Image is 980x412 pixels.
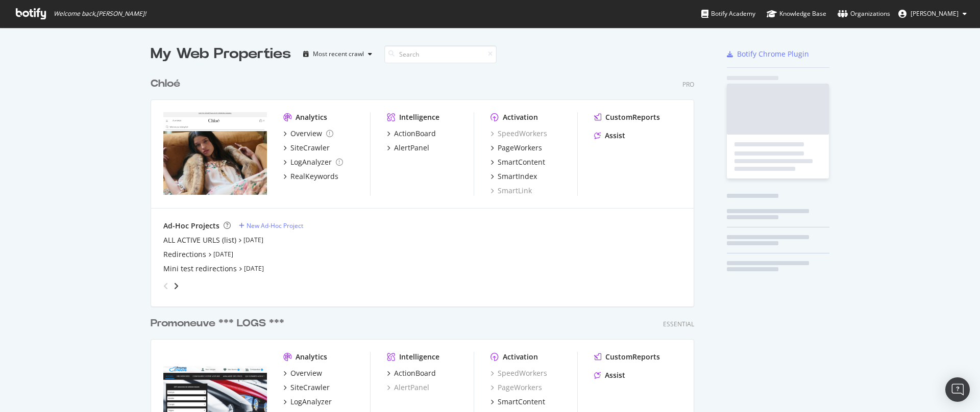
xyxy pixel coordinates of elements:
a: ActionBoard [387,128,436,139]
div: RealKeywords [290,171,338,182]
span: Vincent Flaceliere [911,9,959,18]
a: [DATE] [244,264,264,273]
div: Overview [290,128,322,139]
div: angle-left [159,278,173,294]
div: SmartContent [498,157,545,167]
div: Knowledge Base [767,9,826,19]
div: SmartContent [498,397,545,407]
a: SmartContent [491,397,545,407]
a: Overview [283,368,322,378]
div: LogAnalyzer [290,397,332,407]
a: Botify Chrome Plugin [727,49,809,59]
div: ActionBoard [394,128,436,139]
div: Ad-Hoc Projects [163,221,219,231]
a: SmartIndex [491,171,537,182]
div: Analytics [296,112,327,122]
div: Intelligence [399,352,439,362]
a: [DATE] [243,236,263,244]
a: New Ad-Hoc Project [239,221,303,230]
a: CustomReports [594,352,660,362]
a: Assist [594,131,625,141]
div: SiteCrawler [290,382,330,393]
a: SpeedWorkers [491,368,547,378]
div: Organizations [838,9,890,19]
a: RealKeywords [283,171,338,182]
img: www.chloe.com [163,112,267,195]
div: Chloé [151,76,180,91]
div: Pro [682,80,694,89]
a: Assist [594,370,625,380]
a: ActionBoard [387,368,436,378]
button: Most recent crawl [299,46,376,62]
div: SmartIndex [498,171,537,182]
div: Assist [605,131,625,141]
a: AlertPanel [387,143,429,153]
a: LogAnalyzer [283,397,332,407]
div: PageWorkers [498,143,542,153]
div: Overview [290,368,322,378]
div: ActionBoard [394,368,436,378]
a: PageWorkers [491,143,542,153]
div: Essential [663,320,694,328]
div: SiteCrawler [290,143,330,153]
a: Redirections [163,249,206,260]
div: My Web Properties [151,44,291,64]
div: Assist [605,370,625,380]
a: LogAnalyzer [283,157,343,167]
a: SiteCrawler [283,382,330,393]
div: Activation [503,112,538,122]
a: SmartLink [491,186,532,196]
a: [DATE] [213,250,233,259]
a: AlertPanel [387,382,429,393]
a: PageWorkers [491,382,542,393]
a: SmartContent [491,157,545,167]
div: Activation [503,352,538,362]
div: Open Intercom Messenger [945,377,970,402]
input: Search [384,45,497,63]
a: CustomReports [594,112,660,122]
div: CustomReports [605,112,660,122]
button: [PERSON_NAME] [890,6,975,22]
div: angle-right [173,281,180,291]
div: New Ad-Hoc Project [247,221,303,230]
span: Welcome back, [PERSON_NAME] ! [54,10,146,18]
div: Analytics [296,352,327,362]
div: Botify Chrome Plugin [737,49,809,59]
div: CustomReports [605,352,660,362]
div: Intelligence [399,112,439,122]
a: ALL ACTIVE URLS (list) [163,235,236,245]
a: SpeedWorkers [491,128,547,139]
div: LogAnalyzer [290,157,332,167]
a: Chloé [151,76,184,91]
a: SiteCrawler [283,143,330,153]
a: Mini test redirections [163,264,237,274]
div: Most recent crawl [313,51,364,57]
div: Botify Academy [701,9,755,19]
a: Overview [283,128,333,139]
div: AlertPanel [394,143,429,153]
